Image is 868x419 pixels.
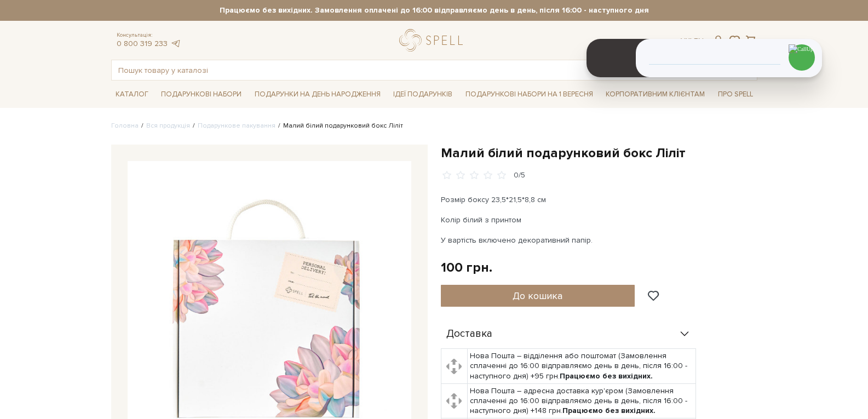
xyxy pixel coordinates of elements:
p: Розмір боксу 23,5*21,5*8,8 см [441,194,698,205]
a: logo [399,29,468,51]
a: Вся продукція [146,122,190,130]
a: Подарункове пакування [198,122,275,130]
a: En [694,36,704,45]
div: Ук [681,36,704,46]
a: Подарунки на День народження [250,86,385,103]
td: Нова Пошта – адресна доставка кур'єром (Замовлення сплаченні до 16:00 відправляємо день в день, п... [467,383,695,418]
li: Малий білий подарунковий бокс Ліліт [275,121,403,131]
b: Працюємо без вихідних. [560,371,653,381]
span: Доставка [446,329,492,339]
span: Консультація: [117,32,181,39]
a: Про Spell [714,86,757,103]
h1: Малий білий подарунковий бокс Ліліт [441,145,757,162]
a: Каталог [111,86,153,103]
span: До кошика [513,290,562,302]
b: Працюємо без вихідних. [562,406,656,415]
p: Колір білий з принтом [441,214,698,226]
a: telegram [170,39,181,48]
input: Пошук товару у каталозі [112,60,732,80]
a: Подарункові набори [157,86,246,103]
div: 0/5 [514,170,525,181]
p: У вартість включено декоративний папір. [441,234,698,246]
a: 0 800 319 233 [117,39,168,48]
a: Ідеї подарунків [389,86,457,103]
a: Подарункові набори на 1 Вересня [461,85,597,104]
span: | [690,36,692,45]
button: До кошика [441,285,635,307]
td: Нова Пошта – відділення або поштомат (Замовлення сплаченні до 16:00 відправляємо день в день, піс... [467,349,695,384]
strong: Працюємо без вихідних. Замовлення оплачені до 16:00 відправляємо день в день, після 16:00 - насту... [111,5,757,15]
div: 100 грн. [441,259,492,276]
a: Головна [111,122,139,130]
a: Корпоративним клієнтам [601,85,709,104]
